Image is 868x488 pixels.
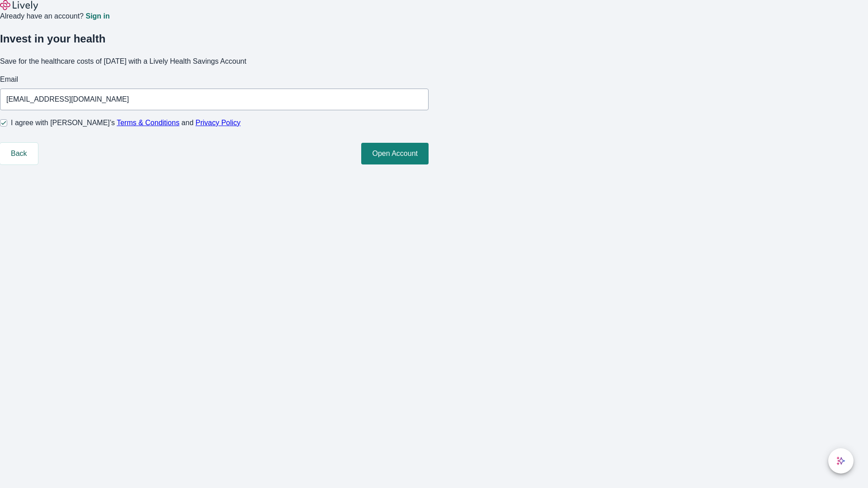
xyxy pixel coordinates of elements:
a: Sign in [85,13,109,20]
a: Terms & Conditions [117,119,179,127]
button: Open Account [361,143,429,164]
svg: Lively AI Assistant [836,456,845,465]
a: Privacy Policy [196,119,241,127]
button: chat [828,448,854,474]
span: I agree with [PERSON_NAME]’s and [11,117,241,128]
